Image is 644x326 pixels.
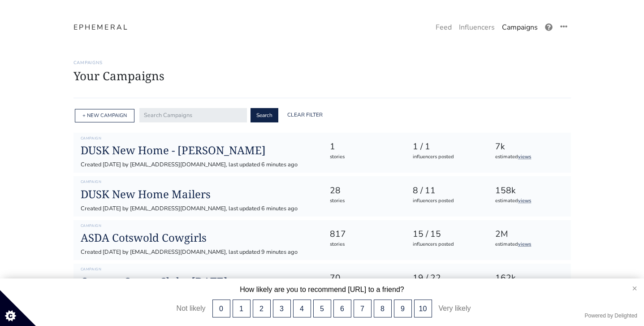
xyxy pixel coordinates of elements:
button: 3 [273,300,291,317]
div: 7k [495,140,562,153]
div: estimated [495,153,562,161]
div: Very likely [439,300,551,317]
div: influencers posted [413,197,480,205]
h6: Campaigns [73,60,571,65]
button: 7 [354,300,372,317]
h6: Campaign [81,136,316,141]
div: 1 / 1 [413,140,480,153]
a: ASDA Cotswold Cowgirls [81,231,316,244]
a: Influencers [455,18,498,36]
div: 1 [330,140,397,153]
div: estimated [495,241,562,248]
div: influencers posted [413,153,480,161]
button: 8 [374,300,392,317]
button: 1 [233,300,251,317]
div: stories [330,153,397,161]
a: EPHEMERAL [73,22,129,33]
a: DUSK New Home Mailers [81,188,316,201]
div: 28 [330,184,397,197]
input: Search Campaigns [139,108,247,122]
div: influencers posted [413,241,480,248]
a: + NEW CAMPAIGN [82,112,127,119]
a: views [518,153,531,160]
h6: Campaign [81,224,316,228]
div: 158k [495,184,562,197]
button: 2 [253,300,271,317]
div: Not likely [94,300,206,317]
button: 5 [313,300,331,317]
h1: Your Campaigns [73,69,571,83]
a: Feed [432,18,455,36]
div: 15 / 15 [413,228,480,241]
div: 2M [495,228,562,241]
h6: Campaign [81,180,316,184]
button: 9 [394,300,412,317]
div: stories [330,241,397,248]
button: 6 [333,300,351,317]
div: 8 / 11 [413,184,480,197]
button: close survey [618,278,644,298]
a: views [518,197,531,204]
div: 817 [330,228,397,241]
button: 4 [293,300,311,317]
div: stories [330,197,397,205]
a: Clear Filter [282,108,328,122]
button: 0, Not likely [212,300,230,317]
div: Created [DATE] by [EMAIL_ADDRESS][DOMAIN_NAME], last updated 6 minutes ago [81,204,316,213]
a: Campaigns [498,18,541,36]
a: views [518,241,531,248]
div: estimated [495,197,562,205]
div: Created [DATE] by [EMAIL_ADDRESS][DOMAIN_NAME], last updated 6 minutes ago [81,161,316,169]
button: Search [251,108,278,122]
div: Created [DATE] by [EMAIL_ADDRESS][DOMAIN_NAME], last updated 9 minutes ago [81,248,316,256]
a: DUSK New Home - [PERSON_NAME] [81,144,316,157]
button: 10, Very likely [414,300,432,317]
h6: Campaign [81,267,316,272]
